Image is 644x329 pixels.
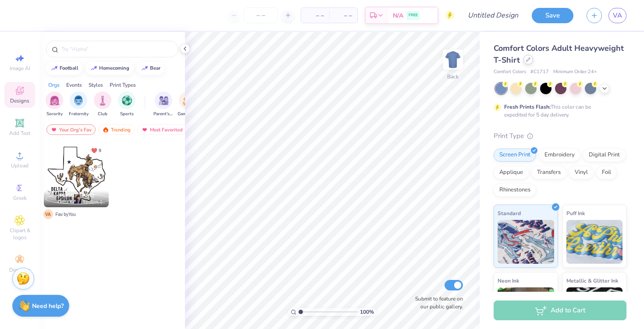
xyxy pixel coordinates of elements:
div: filter for Fraternity [69,92,89,117]
img: Back [444,51,462,68]
span: Sorority [46,111,63,117]
img: Sorority Image [50,96,60,106]
button: filter button [178,92,198,117]
img: Parent's Weekend Image [159,96,169,106]
strong: Fresh Prints Flash: [504,103,551,110]
button: filter button [94,92,111,117]
img: Club Image [98,96,107,106]
span: Image AI [10,65,30,72]
span: # C1717 [530,68,549,76]
span: Club [98,111,107,117]
button: filter button [118,92,135,117]
div: Most Favorited [137,124,187,135]
span: – – [334,11,352,20]
img: most_fav.gif [50,127,57,133]
img: Fraternity Image [74,96,83,106]
span: N/A [393,11,403,20]
button: homecoming [85,62,133,75]
div: filter for Parent's Weekend [153,92,174,117]
span: Add Text [9,130,30,137]
div: Events [66,81,82,89]
div: filter for Sorority [46,92,63,117]
img: trend_line.gif [141,66,148,71]
span: Delta Kappa Epsilon, [US_STATE][GEOGRAPHIC_DATA] [58,199,105,205]
span: Sports [120,111,134,117]
span: Designs [10,97,29,104]
div: Screen Print [494,149,536,162]
span: – – [306,11,324,20]
img: Game Day Image [183,96,193,106]
span: Standard [498,209,521,218]
button: football [46,62,82,75]
div: Vinyl [569,166,594,179]
div: Orgs [48,81,60,89]
div: Back [447,73,459,81]
div: filter for Game Day [178,92,198,117]
span: Greek [13,195,27,202]
span: Game Day [178,111,198,117]
span: V A [43,209,53,219]
div: Print Types [110,81,136,89]
span: 9 [99,149,101,153]
div: Applique [494,166,529,179]
div: filter for Sports [118,92,135,117]
button: Unlike [87,145,105,156]
div: homecoming [99,66,129,71]
span: Decorate [9,266,30,273]
img: trending.gif [102,127,109,133]
div: bear [150,66,160,71]
span: Comfort Colors [494,68,526,76]
img: most_fav.gif [141,127,148,133]
span: Fraternity [69,111,89,117]
div: Your Org's Fav [46,124,96,135]
div: Digital Print [583,149,626,162]
label: Submit to feature on our public gallery. [410,295,463,311]
div: filter for Club [94,92,111,117]
img: trend_line.gif [90,66,97,71]
button: Save [532,8,573,23]
span: Neon Ink [498,276,519,285]
div: Styles [89,81,103,89]
button: filter button [153,92,174,117]
button: bear [136,62,164,75]
img: trend_line.gif [51,66,58,71]
span: Clipart & logos [4,227,35,241]
div: Rhinestones [494,184,536,197]
span: 100 % [360,308,374,316]
span: FREE [409,12,418,18]
input: Try "Alpha" [60,45,173,53]
span: Fav by You [56,211,76,218]
img: Puff Ink [566,220,623,264]
div: Embroidery [539,149,580,162]
div: Foil [596,166,617,179]
span: Puff Ink [566,209,585,218]
span: Upload [11,162,28,169]
div: This color can be expedited for 5 day delivery. [504,103,612,119]
img: Sports Image [122,96,132,106]
strong: Need help? [32,302,64,310]
input: – – [244,7,278,23]
span: Parent's Weekend [153,111,174,117]
span: VA [613,11,622,21]
span: Comfort Colors Adult Heavyweight T-Shirt [494,43,624,65]
img: Standard [498,220,554,264]
button: filter button [69,92,89,117]
a: VA [608,8,626,23]
div: Print Type [494,131,626,141]
div: Trending [98,124,135,135]
input: Untitled Design [461,7,525,24]
span: Minimum Order: 24 + [553,68,597,76]
span: Metallic & Glitter Ink [566,276,618,285]
span: [PERSON_NAME] [58,192,94,198]
div: football [60,66,78,71]
div: Transfers [531,166,566,179]
button: filter button [46,92,63,117]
